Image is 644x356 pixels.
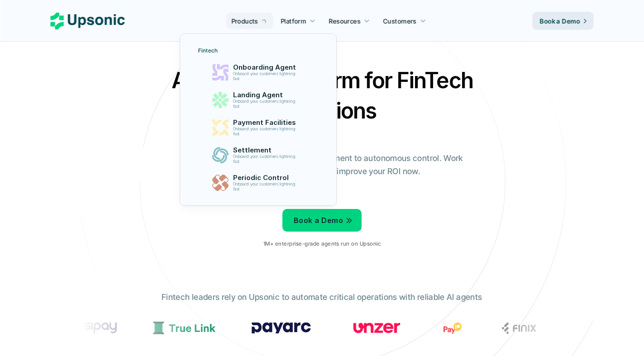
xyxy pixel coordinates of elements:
p: Payment Facilities [233,119,300,127]
a: Payment FacilitiesOnboard your customers lightning fast [193,115,324,140]
p: Fintech leaders rely on Upsonic to automate critical operations with reliable AI agents [162,291,482,304]
p: Onboard your customers lightning fast [233,154,299,164]
p: Onboard your customers lightning fast [233,127,299,137]
a: Products [226,13,273,29]
p: Onboarding Agent [233,63,300,71]
p: Onboard your customers lightning fast [233,71,299,81]
a: Onboarding AgentOnboard your customers lightning fast [193,60,324,85]
p: Book a Demo [540,16,580,26]
p: Periodic Control [233,174,300,182]
p: Platform [281,16,306,26]
a: Book a Demo [533,12,594,30]
p: Resources [329,16,361,26]
p: Landing Agent [233,91,300,99]
a: Book a Demo [282,209,362,232]
a: Landing AgentOnboard your customers lightning fast [193,87,324,113]
p: Customers [383,16,417,26]
p: 1M+ enterprise-grade agents run on Upsonic [263,241,381,247]
p: Book a Demo [294,214,343,227]
p: Products [231,16,258,26]
p: From onboarding to compliance to settlement to autonomous control. Work with %82 more efficiency ... [175,152,469,178]
p: Onboard your customers lightning fast [233,182,299,192]
p: Settlement [233,146,300,154]
p: Fintech [198,47,218,54]
p: Onboard your customers lightning fast [233,99,299,109]
h2: Agentic AI Platform for FinTech Operations [164,65,481,126]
